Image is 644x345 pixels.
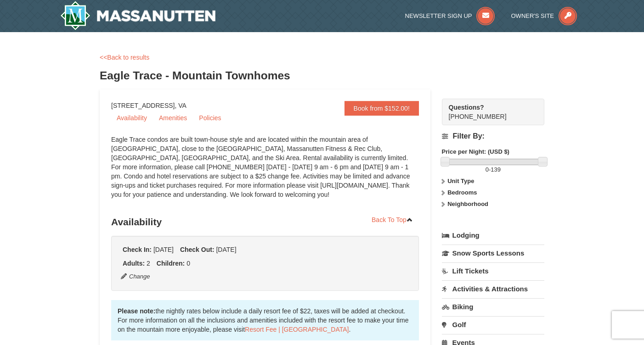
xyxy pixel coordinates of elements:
a: Newsletter Sign Up [405,12,495,19]
strong: Check In: [123,246,152,253]
span: 0 [486,166,489,173]
a: Activities & Attractions [442,280,544,297]
h4: Filter By: [442,132,544,140]
a: Owner's Site [511,12,577,19]
a: Policies [193,111,226,125]
strong: Children: [157,260,185,267]
h3: Eagle Trace - Mountain Townhomes [100,67,544,85]
strong: Please note: [118,307,155,315]
button: Change [120,272,151,282]
div: Eagle Trace condos are built town-house style and are located within the mountain area of [GEOGRA... [111,135,419,208]
strong: Unit Type [447,178,474,184]
strong: Questions? [449,104,484,111]
span: 0 [186,260,190,267]
a: Lodging [442,227,544,244]
span: Owner's Site [511,12,554,19]
a: Golf [442,316,544,333]
a: Resort Fee | [GEOGRAPHIC_DATA] [245,326,349,333]
strong: Bedrooms [447,189,477,196]
a: Amenities [153,111,192,125]
span: 2 [147,260,150,267]
div: the nightly rates below include a daily resort fee of $22, taxes will be added at checkout. For m... [111,300,419,340]
span: [PHONE_NUMBER] [449,103,528,120]
span: Newsletter Sign Up [405,12,472,19]
a: Book from $152.00! [345,101,419,116]
strong: Adults: [123,260,145,267]
img: Massanutten Resort Logo [60,1,215,30]
strong: Check Out: [180,246,215,253]
span: [DATE] [216,246,236,253]
a: Availability [111,111,153,125]
a: Biking [442,298,544,315]
strong: Price per Night: (USD $) [442,148,509,155]
label: - [442,165,544,174]
a: <<Back to results [100,54,149,61]
span: 139 [491,166,501,173]
strong: Neighborhood [447,200,488,207]
a: Snow Sports Lessons [442,245,544,262]
h3: Availability [111,213,419,231]
a: Massanutten Resort [60,1,215,30]
a: Lift Tickets [442,262,544,279]
span: [DATE] [153,246,174,253]
a: Back To Top [366,213,419,227]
